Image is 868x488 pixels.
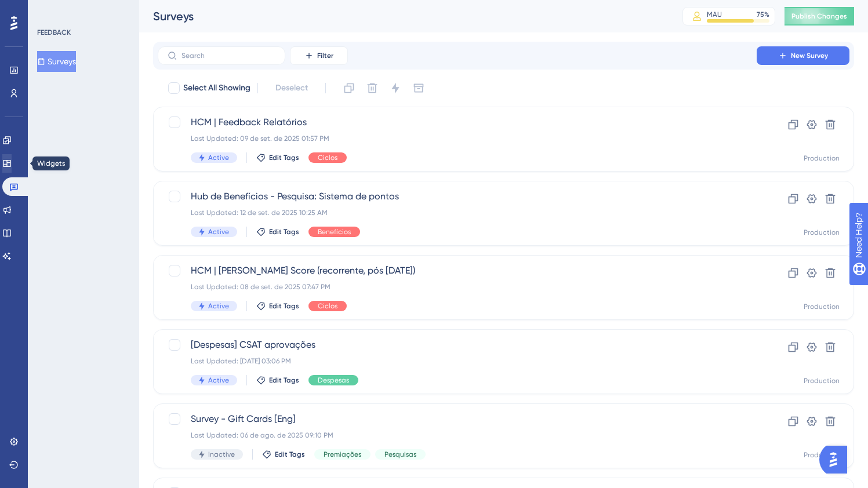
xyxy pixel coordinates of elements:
span: Edit Tags [269,376,299,385]
span: Active [208,301,229,311]
button: Edit Tags [256,227,299,236]
span: Active [208,227,229,236]
span: Inactive [208,450,235,459]
div: 75 % [757,10,769,19]
button: Edit Tags [256,153,299,162]
div: Last Updated: 06 de ago. de 2025 09:10 PM [191,431,724,440]
span: Edit Tags [275,450,305,459]
span: Benefícios [318,227,351,236]
span: Ciclos [318,153,337,162]
span: Active [208,376,229,385]
button: Edit Tags [256,301,299,311]
div: Last Updated: [DATE] 03:06 PM [191,356,724,366]
div: Production [804,376,840,385]
div: Last Updated: 12 de set. de 2025 10:25 AM [191,208,724,217]
div: Production [804,154,840,163]
span: New Survey [791,51,828,60]
span: Select All Showing [183,81,250,95]
div: FEEDBACK [37,28,71,37]
span: HCM | [PERSON_NAME] Score (recorrente, pós [DATE]) [191,264,724,278]
div: Surveys [153,8,653,24]
button: New Survey [757,46,849,65]
button: Publish Changes [785,7,854,26]
div: Last Updated: 08 de set. de 2025 07:47 PM [191,282,724,292]
div: Last Updated: 09 de set. de 2025 01:57 PM [191,134,724,143]
button: Deselect [265,78,318,99]
span: Pesquisas [384,450,416,459]
div: Production [804,302,840,311]
span: Filter [317,51,333,60]
span: Edit Tags [269,153,299,162]
span: [Despesas] CSAT aprovações [191,338,724,352]
div: Production [804,228,840,237]
span: Ciclos [318,301,337,311]
span: Hub de Benefícios - Pesquisa: Sistema de pontos [191,190,724,203]
button: Surveys [37,51,76,72]
span: Survey - Gift Cards [Eng] [191,412,724,426]
span: Edit Tags [269,301,299,311]
span: HCM | Feedback Relatórios [191,115,724,129]
button: Edit Tags [256,376,299,385]
span: Despesas [318,376,349,385]
div: Production [804,450,840,460]
button: Edit Tags [262,450,305,459]
span: Deselect [275,81,308,95]
span: Publish Changes [791,12,847,21]
span: Edit Tags [269,227,299,236]
span: Premiações [324,450,361,459]
div: MAU [707,10,722,19]
iframe: UserGuiding AI Assistant Launcher [819,442,854,477]
span: Need Help? [27,3,72,17]
span: Active [208,153,229,162]
button: Filter [290,46,348,65]
input: Search [181,52,275,60]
